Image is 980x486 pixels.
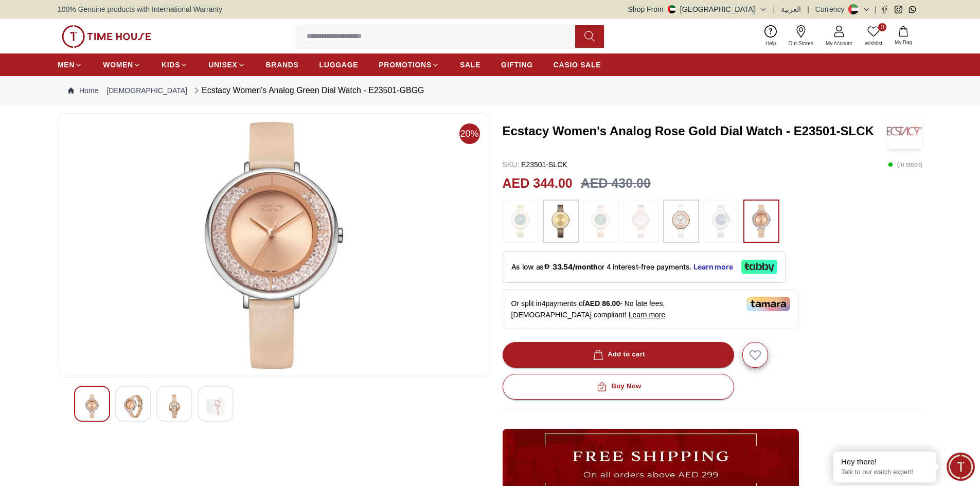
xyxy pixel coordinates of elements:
[103,56,141,74] a: WOMEN
[62,25,151,48] img: ...
[379,56,439,74] a: PROMOTIONS
[581,174,651,193] h3: AED 430.00
[501,60,533,70] span: GIFTING
[501,56,533,74] a: GIFTING
[58,76,922,105] nav: Breadcrumb
[266,56,299,74] a: BRANDS
[508,205,533,238] img: ...
[58,56,82,74] a: MEN
[773,4,775,14] span: |
[890,39,916,46] span: My Bag
[782,23,819,49] a: Our Stores
[908,6,916,13] a: Whatsapp
[881,6,888,13] a: Facebook
[503,159,567,170] p: E23501-SLCK
[861,40,886,47] span: Wishlist
[668,205,694,238] img: ...
[106,85,187,96] a: [DEMOGRAPHIC_DATA]
[191,84,424,97] div: Ecstacy Women's Analog Green Dial Watch - E23501-GBGG
[162,60,180,70] span: KIDS
[781,4,801,14] button: العربية
[165,394,184,418] img: Ecstacy Women's Analog Green Dial Watch - E23501-GBGG
[503,342,734,368] button: Add to cart
[124,394,142,418] img: Ecstacy Women's Analog Green Dial Watch - E23501-GBGG
[588,205,614,238] img: ...
[947,453,975,481] div: Chat Widget
[503,123,887,139] h3: Ecstacy Women's Analog Rose Gold Dial Watch - E23501-SLCK
[822,40,857,47] span: My Account
[503,160,520,169] span: SKU :
[548,205,574,238] img: ...
[878,23,886,31] span: 0
[503,174,573,193] h2: AED 344.00
[888,159,922,170] p: ( In stock )
[859,23,888,49] a: 0Wishlist
[888,24,918,48] button: My Bag
[208,56,245,74] a: UNISEX
[595,381,641,392] div: Buy Now
[460,56,480,74] a: SALE
[66,122,482,369] img: Ecstacy Women's Analog Green Dial Watch - E23501-GBGG
[103,60,133,70] span: WOMEN
[459,123,480,144] span: 20%
[319,56,359,74] a: LUGGAGE
[759,23,782,49] a: Help
[708,205,734,238] img: ...
[503,374,734,400] button: Buy Now
[266,60,299,70] span: BRANDS
[379,60,432,70] span: PROMOTIONS
[319,60,359,70] span: LUGGAGE
[58,4,222,14] span: 100% Genuine products with International Warranty
[749,205,774,238] img: ...
[895,6,902,13] a: Instagram
[206,394,225,418] img: Ecstacy Women's Analog Green Dial Watch - E23501-GBGG
[68,85,98,96] a: Home
[815,4,849,14] div: Currency
[886,113,922,149] img: Ecstacy Women's Analog Rose Gold Dial Watch - E23501-SLCK
[761,40,780,47] span: Help
[460,60,480,70] span: SALE
[807,4,809,14] span: |
[841,457,929,467] div: Hey there!
[585,299,620,308] span: AED 86.00
[591,349,645,361] div: Add to cart
[58,60,75,70] span: MEN
[668,5,676,13] img: United Arab Emirates
[785,40,817,47] span: Our Stores
[746,297,790,311] img: Tamara
[875,4,877,14] span: |
[503,289,799,329] div: Or split in 4 payments of - No late fees, [DEMOGRAPHIC_DATA] compliant!
[628,4,767,14] button: Shop From[GEOGRAPHIC_DATA]
[554,60,601,70] span: CASIO SALE
[83,394,101,418] img: Ecstacy Women's Analog Green Dial Watch - E23501-GBGG
[628,205,654,238] img: ...
[629,311,666,319] span: Learn more
[841,468,929,477] p: Talk to our watch expert!
[554,56,601,74] a: CASIO SALE
[162,56,188,74] a: KIDS
[208,60,237,70] span: UNISEX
